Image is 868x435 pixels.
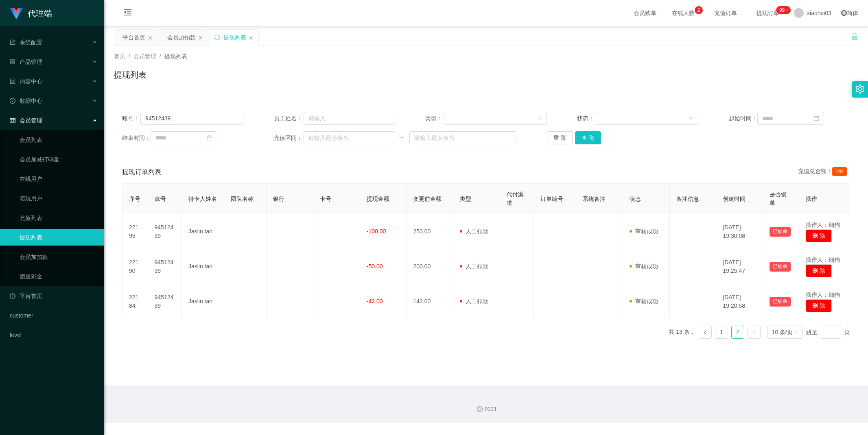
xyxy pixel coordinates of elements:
span: 人工扣款 [460,263,488,270]
span: 卡号 [320,196,331,202]
span: 提现订单 [752,10,783,16]
span: 是否锁单 [770,191,787,206]
li: 共 13 条， [669,326,695,339]
span: 产品管理 [10,59,42,65]
td: Jaslin tan [182,214,224,249]
a: 会员加减打码量 [20,151,98,167]
td: [DATE] 19:30:08 [716,214,763,249]
input: 请输入最大值为 [409,131,516,144]
a: 图标: dashboard平台首页 [10,288,98,304]
i: 图标: calendar [207,135,212,141]
span: -42.00 [367,298,383,304]
td: 94512439 [148,214,182,249]
span: 充值区间： [274,134,304,142]
i: 图标: down [537,116,542,122]
span: ~ [395,134,409,142]
span: 银行 [273,196,284,202]
i: 图标: down [793,330,798,335]
div: 跳至 页 [806,326,850,339]
h1: 代理端 [28,0,52,26]
td: 94512439 [148,249,182,284]
i: 图标: close [148,35,153,40]
span: 会员管理 [133,53,156,59]
span: 账号 [155,196,166,202]
span: 团队名称 [231,196,254,202]
input: 请输入 [304,112,395,125]
input: 请输入最小值为 [304,131,395,144]
i: 图标: form [10,39,15,45]
i: 图标: global [841,10,847,16]
i: 图标: right [752,330,756,335]
i: 图标: down [689,116,693,122]
i: 图标: profile [10,78,15,84]
span: -100.00 [367,228,386,235]
td: 142.00 [407,284,453,319]
span: 操作人：细狗 [806,222,840,228]
span: 提现金额 [367,196,389,202]
span: 变更前金额 [413,196,442,202]
span: 人工扣款 [460,298,488,304]
span: 代付渠道 [507,191,524,206]
h1: 提现列表 [114,69,146,81]
i: 图标: left [703,330,708,335]
span: 提现列表 [164,53,187,59]
span: 操作人：细狗 [806,257,840,263]
td: Jaslin tan [182,249,224,284]
button: 已锁单 [770,262,791,272]
a: level [10,327,98,343]
span: 订单编号 [540,196,563,202]
span: 审核成功 [630,228,658,235]
sup: 1208 [776,6,791,14]
td: 22190 [122,249,148,284]
span: 状态： [577,114,596,123]
i: 图标: sync [214,35,220,40]
a: customer [10,307,98,324]
div: 10 条/页 [772,326,793,338]
div: 平台首页 [122,30,145,45]
img: logo.9652507e.png [10,8,23,20]
span: 会员管理 [10,117,42,124]
span: 操作 [806,196,817,202]
span: 系统备注 [583,196,606,202]
span: 在线人数 [668,10,699,16]
i: 图标: close [249,35,254,40]
td: 94512439 [148,284,182,319]
button: 删 除 [806,229,832,242]
span: / [160,53,161,59]
button: 删 除 [806,299,832,312]
span: 提现订单列表 [122,167,161,177]
div: 充值总金额： [798,167,850,177]
span: -50.00 [367,263,383,270]
span: 序号 [129,196,140,202]
span: 充值订单 [710,10,741,16]
a: 赠送彩金 [20,268,98,285]
sup: 2 [695,6,703,14]
a: 在线用户 [20,171,98,187]
i: 图标: close [198,35,203,40]
span: 创建时间 [723,196,746,202]
button: 已锁单 [770,297,791,307]
input: 请输入 [140,112,243,125]
span: 192 [832,167,847,176]
a: 提现列表 [20,229,98,246]
td: [DATE] 19:25:47 [716,249,763,284]
span: 首页 [114,53,125,59]
td: 200.00 [407,249,453,284]
td: 22184 [122,284,148,319]
td: [DATE] 19:20:58 [716,284,763,319]
span: 类型 [460,196,471,202]
span: 数据中心 [10,98,42,104]
li: 1 [715,326,728,339]
button: 查 询 [575,131,601,144]
i: 图标: calendar [813,115,819,121]
td: 250.00 [407,214,453,249]
span: 人工扣款 [460,228,488,235]
a: 陪玩用户 [20,190,98,207]
span: 审核成功 [630,298,658,304]
span: 系统配置 [10,39,42,46]
span: 持卡人姓名 [188,196,217,202]
li: 2 [731,326,744,339]
i: 图标: copyright [477,406,483,412]
span: 备注信息 [676,196,699,202]
a: 会员列表 [20,132,98,148]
